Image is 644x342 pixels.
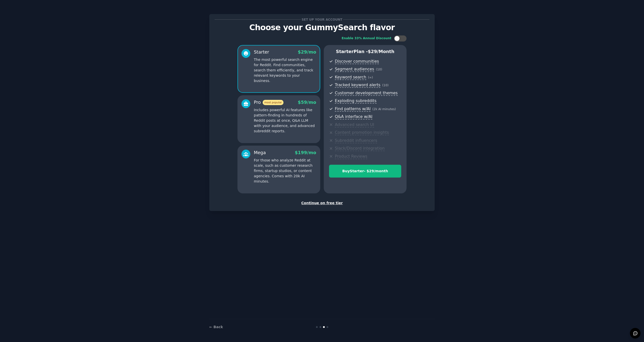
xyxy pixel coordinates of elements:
[301,17,343,22] span: Set up your account
[254,99,284,106] div: Pro
[215,200,429,206] div: Continue on free tier
[382,83,388,87] span: ( 10 )
[298,50,316,55] span: $ 29 /mo
[335,130,389,135] span: Content promotion insights
[295,150,316,155] span: $ 199 /mo
[372,107,396,111] span: ( 2k AI minutes )
[335,59,379,64] span: Discover communities
[254,107,316,134] p: Includes powerful AI features like pattern-finding in hundreds of Reddit posts at once, Q&A LLM w...
[335,122,374,127] span: Advanced search UI
[329,49,401,55] p: Starter Plan -
[209,325,223,329] a: ← Back
[335,67,374,72] span: Segment audiences
[298,100,316,105] span: $ 59 /mo
[263,100,284,105] span: most popular
[335,82,380,88] span: Tracked keyword alerts
[335,91,398,96] span: Customer development themes
[335,98,376,104] span: Exploding subreddits
[376,68,382,71] span: ( 10 )
[335,138,377,143] span: Subreddit influencers
[368,49,394,54] span: $ 29 /month
[368,76,373,79] span: ( ∞ )
[335,106,371,112] span: Find patterns w/AI
[335,75,366,80] span: Keyword search
[329,165,401,178] button: BuyStarter- $29/month
[335,154,367,159] span: Product Reviews
[254,49,269,55] div: Starter
[254,57,316,83] p: The most powerful search engine for Reddit. Find communities, search them efficiently, and track ...
[254,150,266,156] div: Mega
[329,168,401,174] div: Buy Starter - $ 29 /month
[215,23,429,32] p: Choose your GummySearch flavor
[335,146,385,151] span: Slack/Discord integration
[254,158,316,184] p: For those who analyze Reddit at scale, such as customer research firms, startup studios, or conte...
[342,36,391,41] div: Enable 33% Annual Discount
[335,114,372,119] span: Q&A interface w/AI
